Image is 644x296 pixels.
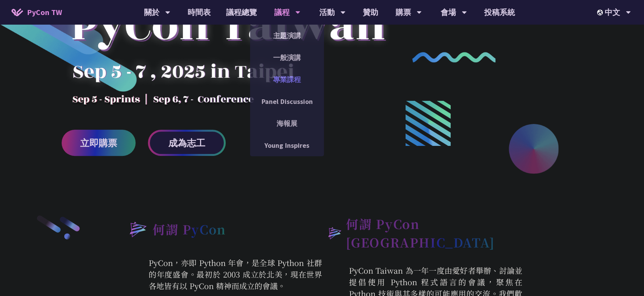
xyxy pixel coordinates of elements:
[153,220,226,238] h2: 何謂 PyCon
[80,138,117,148] span: 立即購票
[250,92,324,110] a: Panel Discussion
[27,7,62,18] span: PyCon TW
[346,214,522,251] h2: 何謂 PyCon [GEOGRAPHIC_DATA]
[322,221,346,244] img: heading-bullet
[122,257,322,292] p: PyCon，亦即 Python 年會，是全球 Python 社群的年度盛會。最初於 2003 成立於北美，現在世界各地皆有以 PyCon 精神而成立的會議。
[62,130,136,156] a: 立即購票
[148,130,226,156] a: 成為志工
[250,114,324,132] a: 海報展
[4,3,70,22] a: PyCon TW
[168,138,205,148] span: 成為志工
[250,70,324,89] a: 專業課程
[122,214,153,244] img: heading-bullet
[597,10,605,15] img: Locale Icon
[250,27,324,45] a: 主題演講
[250,48,324,67] a: 一般演講
[12,8,23,16] img: Home icon of PyCon TW 2025
[412,52,496,62] img: curly-2.e802c9f.png
[250,136,324,154] a: Young Inspires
